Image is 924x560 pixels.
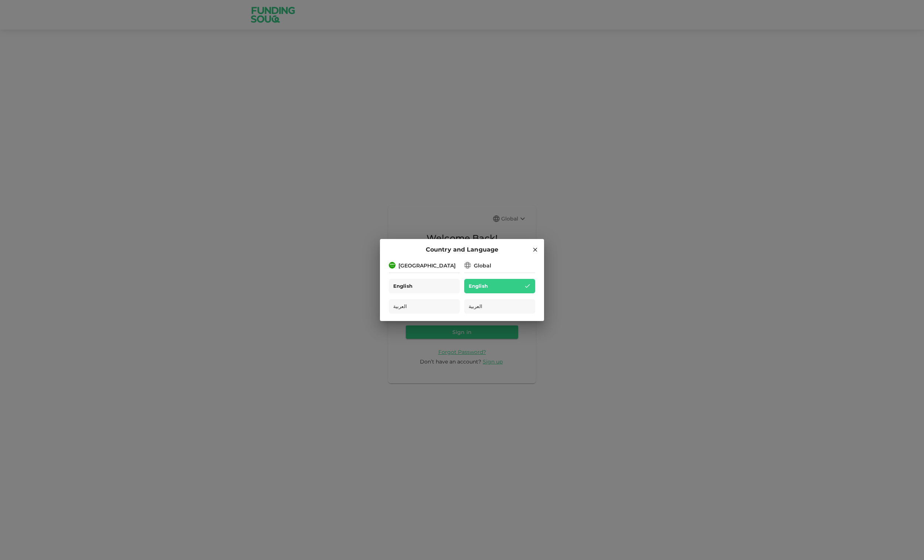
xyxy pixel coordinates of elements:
[426,245,498,255] span: Country and Language
[469,282,488,290] span: English
[469,302,482,311] span: العربية
[389,262,395,269] img: flag-sa.b9a346574cdc8950dd34b50780441f57.svg
[398,262,456,270] div: [GEOGRAPHIC_DATA]
[393,282,412,290] span: English
[474,262,491,270] div: Global
[393,302,407,311] span: العربية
